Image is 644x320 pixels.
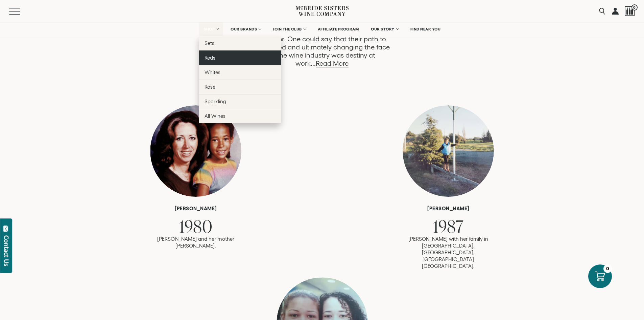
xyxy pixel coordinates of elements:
span: 0 [631,4,638,10]
p: [PERSON_NAME] and her mother [PERSON_NAME]. [145,236,246,249]
a: OUR STORY [366,22,403,36]
p: The [PERSON_NAME] Sisters story is one like no other. One could say that their path to sisterhood... [252,27,392,67]
span: OUR STORY [371,27,395,31]
span: Sets [205,40,214,46]
a: AFFILIATE PROGRAM [313,22,363,36]
h6: [PERSON_NAME] [145,206,246,212]
p: [PERSON_NAME] with her family in [GEOGRAPHIC_DATA], [GEOGRAPHIC_DATA], [GEOGRAPHIC_DATA] [GEOGRAP... [398,236,499,270]
a: JOIN THE CLUB [268,22,310,36]
a: Read More [316,60,349,67]
div: 0 [603,264,612,273]
span: All Wines [205,113,225,119]
span: 1980 [179,214,213,238]
button: Mobile Menu Trigger [9,8,33,15]
span: FIND NEAR YOU [410,27,441,31]
a: Sparkling [199,94,281,109]
span: Whites [205,69,220,75]
a: All Wines [199,109,281,123]
a: OUR BRANDS [226,22,265,36]
span: OUR BRANDS [231,27,257,31]
a: Whites [199,65,281,80]
a: FIND NEAR YOU [406,22,445,36]
span: Rosé [205,84,215,90]
a: Rosé [199,80,281,94]
span: JOIN THE CLUB [273,27,302,31]
span: Sparkling [205,99,226,104]
span: AFFILIATE PROGRAM [318,27,359,31]
span: SHOP [204,27,215,31]
h6: [PERSON_NAME] [398,206,499,212]
div: Contact Us [3,235,10,266]
a: Sets [199,36,281,50]
span: Reds [205,55,215,61]
a: SHOP [199,22,223,36]
span: 1987 [433,214,463,238]
a: Reds [199,50,281,65]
